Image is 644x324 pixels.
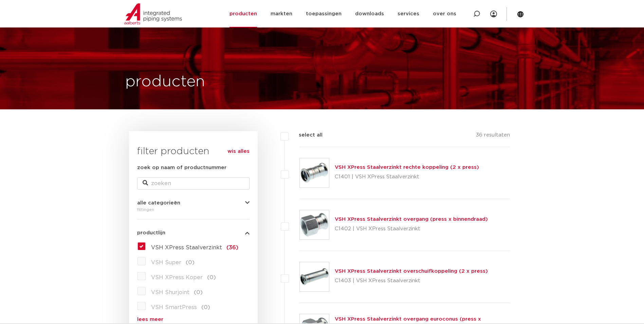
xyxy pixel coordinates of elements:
[137,230,250,235] button: productlijn
[137,145,250,158] h3: filter producten
[151,245,222,250] span: VSH XPress Staalverzinkt
[186,260,195,265] span: (0)
[335,275,488,286] p: C1403 | VSH XPress Staalverzinkt
[300,210,329,239] img: Thumbnail for VSH XPress Staalverzinkt overgang (press x binnendraad)
[125,71,205,93] h1: producten
[227,147,250,156] a: wis alles
[300,158,329,187] img: Thumbnail for VSH XPress Staalverzinkt rechte koppeling (2 x press)
[137,177,250,190] input: zoeken
[194,290,203,295] span: (0)
[151,275,203,280] span: VSH XPress Koper
[335,217,488,222] a: VSH XPress Staalverzinkt overgang (press x binnendraad)
[137,317,250,322] a: lees meer
[476,131,510,142] p: 36 resultaten
[137,230,165,235] span: productlijn
[137,200,250,205] button: alle categorieën
[335,223,488,234] p: C1402 | VSH XPress Staalverzinkt
[226,245,238,250] span: (36)
[137,200,180,205] span: alle categorieën
[300,262,329,291] img: Thumbnail for VSH XPress Staalverzinkt overschuifkoppeling (2 x press)
[335,269,488,274] a: VSH XPress Staalverzinkt overschuifkoppeling (2 x press)
[137,164,226,172] label: zoek op naam of productnummer
[289,131,323,139] label: select all
[151,305,197,310] span: VSH SmartPress
[151,260,181,265] span: VSH Super
[207,275,216,280] span: (0)
[335,172,479,182] p: C1401 | VSH XPress Staalverzinkt
[201,305,210,310] span: (0)
[151,290,189,295] span: VSH Shurjoint
[137,205,250,214] div: fittingen
[335,165,479,170] a: VSH XPress Staalverzinkt rechte koppeling (2 x press)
